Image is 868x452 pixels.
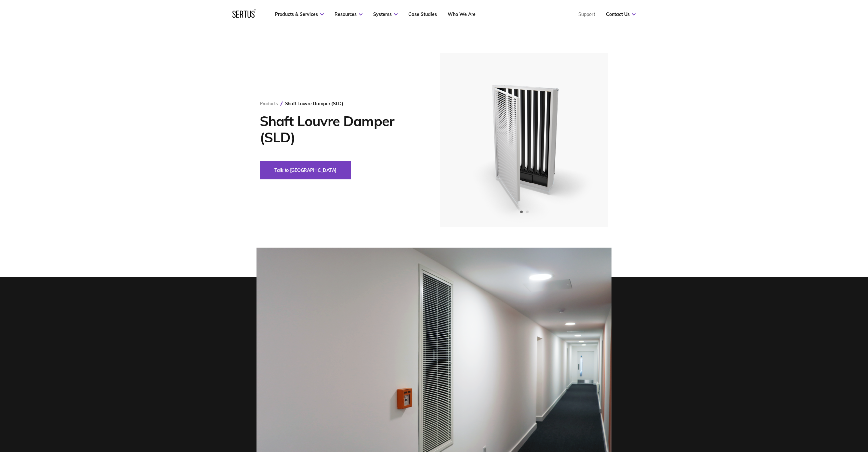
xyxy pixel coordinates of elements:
a: Resources [335,11,362,17]
button: Talk to [GEOGRAPHIC_DATA] [260,161,351,179]
a: Products [260,101,278,107]
a: Who We Are [448,11,476,17]
h1: Shaft Louvre Damper (SLD) [260,113,421,146]
a: Systems [373,11,398,17]
a: Case Studies [408,11,437,17]
a: Contact Us [606,11,636,17]
iframe: Chat Widget [752,377,868,452]
a: Products & Services [275,11,324,17]
span: Go to slide 2 [526,211,529,213]
a: Support [578,11,595,17]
